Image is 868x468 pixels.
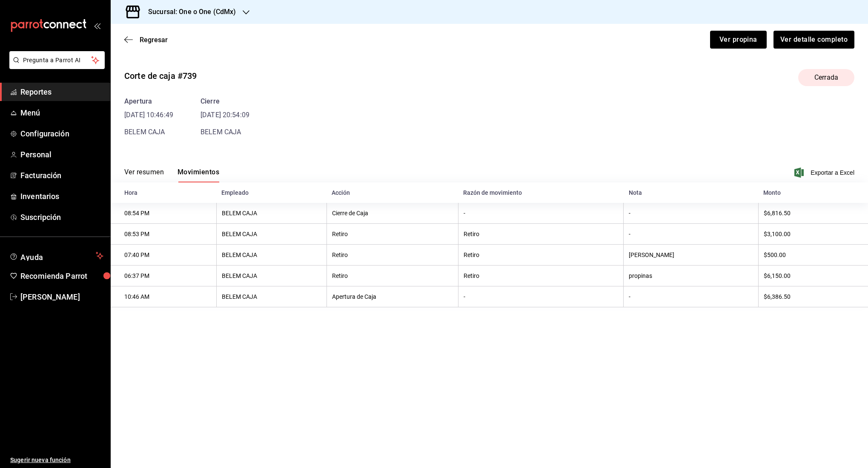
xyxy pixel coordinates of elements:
[20,270,103,282] span: Recomienda Parrot
[458,203,623,224] th: -
[458,224,623,245] th: Retiro
[216,182,327,203] th: Empleado
[20,170,103,181] span: Facturación
[758,203,868,224] th: $6,816.50
[758,266,868,286] th: $6,150.00
[327,182,458,203] th: Acción
[624,203,758,224] th: -
[809,72,843,83] span: Cerrada
[327,266,458,286] th: Retiro
[124,168,219,182] div: navigation tabs
[20,211,103,223] span: Suscripción
[111,182,216,203] th: Hora
[140,36,168,44] span: Regresar
[216,245,327,266] th: BELEM CAJA
[23,56,92,65] span: Pregunta a Parrot AI
[124,36,168,44] button: Regresar
[758,245,868,266] th: $500.00
[458,286,623,307] th: -
[20,107,103,118] span: Menú
[20,86,103,98] span: Reportes
[758,224,868,245] th: $3,100.00
[111,203,216,224] th: 08:54 PM
[124,168,164,182] button: Ver resumen
[216,224,327,245] th: BELEM CAJA
[124,69,197,82] div: Corte de caja #739
[201,96,249,107] div: Cierre
[758,286,868,307] th: $6,386.50
[111,266,216,286] th: 06:37 PM
[111,224,216,245] th: 08:53 PM
[20,251,92,261] span: Ayuda
[6,62,105,71] a: Pregunta a Parrot AI
[111,286,216,307] th: 10:46 AM
[216,286,327,307] th: BELEM CAJA
[624,224,758,245] th: -
[201,110,249,120] time: [DATE] 20:54:09
[624,245,758,266] th: [PERSON_NAME]
[327,245,458,266] th: Retiro
[624,266,758,286] th: propinas
[124,110,173,120] time: [DATE] 10:46:49
[124,128,165,136] span: BELEM CAJA
[216,203,327,224] th: BELEM CAJA
[9,51,105,69] button: Pregunta a Parrot AI
[20,291,103,303] span: [PERSON_NAME]
[20,191,103,202] span: Inventarios
[20,149,103,160] span: Personal
[710,31,767,49] button: Ver propina
[624,182,758,203] th: Nota
[458,245,623,266] th: Retiro
[111,245,216,266] th: 07:40 PM
[773,31,854,49] button: Ver detalle completo
[624,286,758,307] th: -
[758,182,868,203] th: Monto
[216,266,327,286] th: BELEM CAJA
[201,128,241,136] span: BELEM CAJA
[20,128,103,139] span: Configuración
[178,168,219,182] button: Movimientos
[327,203,458,224] th: Cierre de Caja
[141,7,236,17] h3: Sucursal: One o One (CdMx)
[10,456,103,465] span: Sugerir nueva función
[327,286,458,307] th: Apertura de Caja
[458,266,623,286] th: Retiro
[327,224,458,245] th: Retiro
[94,22,100,29] button: open_drawer_menu
[458,182,623,203] th: Razón de movimiento
[124,96,173,107] div: Apertura
[796,168,854,178] button: Exportar a Excel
